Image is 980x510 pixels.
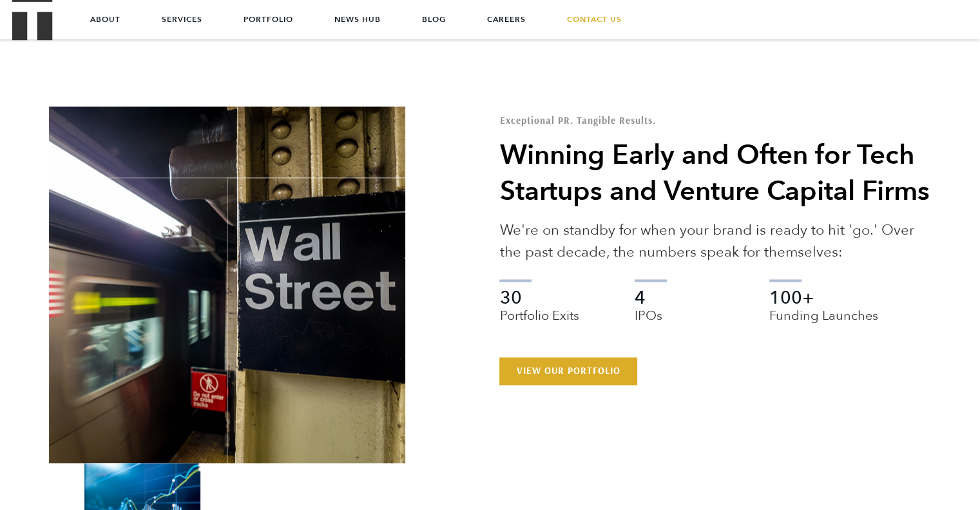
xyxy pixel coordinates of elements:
h3: 100+ [769,289,893,325]
h3: 30 [499,289,623,325]
span: Funding Launches [769,307,893,325]
h3: 4 [635,289,758,325]
p: We're on standby for when your brand is ready to hit 'go.' Over the past decade, the numbers spea... [499,219,931,263]
span: IPOs [635,307,758,325]
h2: Winning Early and Often for Tech Startups and Venture Capital Firms [499,137,931,210]
a: View Our Portfolio [499,357,637,384]
span: Portfolio Exits [499,307,623,325]
mark: Exceptional PR. Tangible Results. [499,114,655,126]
